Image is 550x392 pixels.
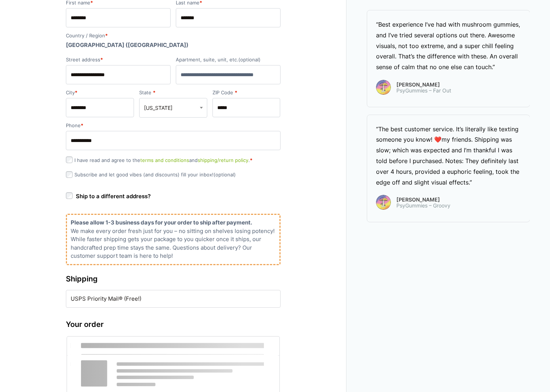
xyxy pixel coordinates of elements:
[66,57,171,62] label: Street address
[66,90,134,95] label: City
[396,197,450,202] span: [PERSON_NAME]
[176,57,281,62] label: Apartment, suite, unit, etc.
[66,157,252,163] label: I have read and agree to the and .
[66,156,73,163] input: I have read and agree to theterms and conditionsandshipping/return policy.*
[144,104,202,112] span: Virginia
[71,295,276,303] label: USPS Priority Mail® (Free!)
[176,0,281,5] label: Last name
[212,90,281,95] label: ZIP Code
[153,89,155,95] abbr: required
[66,273,281,284] h3: Shipping
[66,0,171,5] label: First name
[81,122,83,128] abbr: required
[76,193,151,200] span: Ship to a different address?
[214,172,236,178] span: (optional)
[66,171,73,178] input: Subscribe and let good vibes (and discounts) fill your inbox!(optional)
[71,227,276,260] p: We make every order fresh just for you – no sitting on shelves losing potency! While faster shipp...
[100,57,103,62] abbr: required
[396,203,450,209] span: PsyGummies – Groovy
[66,123,281,128] label: Phone
[250,157,252,163] abbr: required
[139,90,207,95] label: State
[396,82,451,87] span: [PERSON_NAME]
[67,337,209,356] th: Product
[66,33,281,38] label: Country / Region
[105,33,108,38] abbr: required
[66,172,236,178] label: Subscribe and let good vibes (and discounts) fill your inbox!
[66,192,73,199] input: Ship to a different address?
[75,89,77,95] abbr: required
[71,219,252,226] b: Please allow 1-3 business days for your order to ship after payment.
[235,89,237,95] abbr: required
[66,319,281,330] h3: Your order
[139,98,207,118] span: State
[376,19,521,72] div: “Best experience I’ve had with mushroom gummies, and I’ve tried several options out there. Awesom...
[66,41,188,48] strong: [GEOGRAPHIC_DATA] ([GEOGRAPHIC_DATA])
[140,157,189,163] a: terms and conditions
[198,157,248,163] a: shipping/return policy
[238,57,261,62] span: (optional)
[396,88,451,94] span: PsyGummies – Far Out
[376,124,521,188] div: “The best customer service. It’s literally like texting someone you know! ❤️my friends. Shipping ...
[208,337,279,356] th: Subtotal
